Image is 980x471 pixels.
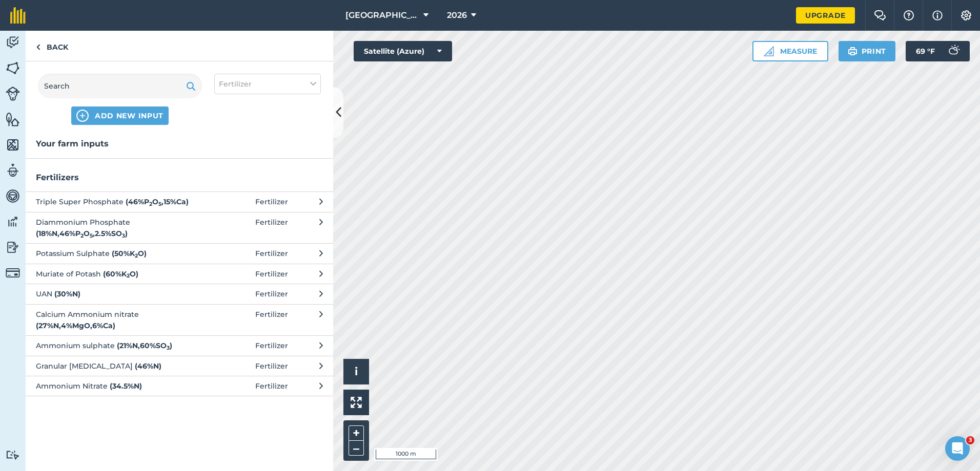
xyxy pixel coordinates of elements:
[932,9,943,22] img: svg+xml;base64,PHN2ZyB4bWxucz0iaHR0cDovL3d3dy53My5vcmcvMjAwMC9zdmciIHdpZHRoPSIxNyIgaGVpZ2h0PSIxNy...
[6,137,20,153] img: svg+xml;base64,PHN2ZyB4bWxucz0iaHR0cDovL3d3dy53My5vcmcvMjAwMC9zdmciIHdpZHRoPSI1NiIgaGVpZ2h0PSI2MC...
[26,171,333,184] h3: Fertilizers
[26,356,333,376] button: Granular [MEDICAL_DATA] (46%N)Fertilizer
[95,111,164,121] span: ADD NEW INPUT
[36,41,40,53] img: svg+xml;base64,PHN2ZyB4bWxucz0iaHR0cDovL3d3dy53My5vcmcvMjAwMC9zdmciIHdpZHRoPSI5IiBoZWlnaHQ9IjI0Ii...
[186,80,196,92] img: svg+xml;base64,PHN2ZyB4bWxucz0iaHR0cDovL3d3dy53My5vcmcvMjAwMC9zdmciIHdpZHRoPSIxOSIgaGVpZ2h0PSIyNC...
[6,87,20,101] img: svg+xml;base64,PD94bWwgdmVyc2lvbj0iMS4wIiBlbmNvZGluZz0idXRmLTgiPz4KPCEtLSBHZW5lcmF0b3I6IEFkb2JlIE...
[916,41,935,61] span: 69 ° F
[127,272,130,279] sub: 2
[848,45,857,57] img: svg+xml;base64,PHN2ZyB4bWxucz0iaHR0cDovL3d3dy53My5vcmcvMjAwMC9zdmciIHdpZHRoPSIxOSIgaGVpZ2h0PSIyNC...
[355,365,358,378] span: i
[36,340,203,351] span: Ammonium sulphate
[38,74,202,98] input: Search
[26,212,333,244] button: Diammonium Phosphate (18%N,46%P2O5,2.5%SO3)Fertilizer
[839,41,896,61] button: Print
[158,201,161,207] sub: 5
[945,436,970,461] iframe: Intercom live chat
[6,266,20,280] img: svg+xml;base64,PD94bWwgdmVyc2lvbj0iMS4wIiBlbmNvZGluZz0idXRmLTgiPz4KPCEtLSBHZW5lcmF0b3I6IEFkb2JlIE...
[149,201,152,207] sub: 2
[874,10,886,20] img: Two speech bubbles overlapping with the left bubble in the forefront
[796,7,855,24] a: Upgrade
[117,341,172,350] strong: ( 21 % N , 60 % SO )
[36,229,128,238] strong: ( 18 % N , 46 % P O , 2.5 % SO )
[764,46,774,56] img: Ruler icon
[36,360,203,372] span: Granular [MEDICAL_DATA]
[36,268,203,280] span: Muriate of Potash
[966,436,974,444] span: 3
[752,41,828,61] button: Measure
[36,380,203,392] span: Ammonium Nitrate
[80,232,84,239] sub: 2
[135,252,138,259] sub: 2
[447,9,467,22] span: 2026
[906,41,970,61] button: 69 °F
[26,191,333,211] button: Triple Super Phosphate (46%P2O5,15%Ca)Fertilizer
[6,163,20,178] img: svg+xml;base64,PD94bWwgdmVyc2lvbj0iMS4wIiBlbmNvZGluZz0idXRmLTgiPz4KPCEtLSBHZW5lcmF0b3I6IEFkb2JlIE...
[26,284,333,304] button: UAN (30%N)Fertilizer
[6,450,20,460] img: svg+xml;base64,PD94bWwgdmVyc2lvbj0iMS4wIiBlbmNvZGluZz0idXRmLTgiPz4KPCEtLSBHZW5lcmF0b3I6IEFkb2JlIE...
[354,41,452,61] button: Satellite (Azure)
[345,9,419,22] span: [GEOGRAPHIC_DATA]
[36,248,203,259] span: Potassium Sulphate
[36,288,203,299] span: UAN
[26,137,333,151] h3: Your farm inputs
[135,361,161,371] strong: ( 46 % N )
[26,264,333,284] button: Muriate of Potash (60%K2O)Fertilizer
[167,345,170,351] sub: 3
[26,31,78,61] a: Back
[6,214,20,229] img: svg+xml;base64,PD94bWwgdmVyc2lvbj0iMS4wIiBlbmNvZGluZz0idXRmLTgiPz4KPCEtLSBHZW5lcmF0b3I6IEFkb2JlIE...
[54,289,80,298] strong: ( 30 % N )
[960,10,972,20] img: A cog icon
[903,10,915,20] img: A question mark icon
[26,335,333,355] button: Ammonium sulphate (21%N,60%SO3)Fertilizer
[122,232,125,239] sub: 3
[343,359,369,384] button: i
[76,110,89,122] img: svg+xml;base64,PHN2ZyB4bWxucz0iaHR0cDovL3d3dy53My5vcmcvMjAwMC9zdmciIHdpZHRoPSIxNCIgaGVpZ2h0PSIyNC...
[36,217,203,240] span: Diammonium Phosphate
[126,197,189,206] strong: ( 46 % P O , 15 % Ca )
[349,425,364,441] button: +
[351,397,362,408] img: Four arrows, one pointing top left, one top right, one bottom right and the last bottom left
[6,112,20,127] img: svg+xml;base64,PHN2ZyB4bWxucz0iaHR0cDovL3d3dy53My5vcmcvMjAwMC9zdmciIHdpZHRoPSI1NiIgaGVpZ2h0PSI2MC...
[6,188,20,204] img: svg+xml;base64,PD94bWwgdmVyc2lvbj0iMS4wIiBlbmNvZGluZz0idXRmLTgiPz4KPCEtLSBHZW5lcmF0b3I6IEFkb2JlIE...
[110,381,142,391] strong: ( 34.5 % N )
[103,269,138,279] strong: ( 60 % K O )
[6,240,20,255] img: svg+xml;base64,PD94bWwgdmVyc2lvbj0iMS4wIiBlbmNvZGluZz0idXRmLTgiPz4KPCEtLSBHZW5lcmF0b3I6IEFkb2JlIE...
[26,376,333,396] button: Ammonium Nitrate (34.5%N)Fertilizer
[943,41,964,61] img: svg+xml;base64,PD94bWwgdmVyc2lvbj0iMS4wIiBlbmNvZGluZz0idXRmLTgiPz4KPCEtLSBHZW5lcmF0b3I6IEFkb2JlIE...
[349,441,364,456] button: –
[36,321,115,330] strong: ( 27 % N , 4 % MgO , 6 % Ca )
[214,74,321,94] button: Fertilizer
[6,35,20,50] img: svg+xml;base64,PD94bWwgdmVyc2lvbj0iMS4wIiBlbmNvZGluZz0idXRmLTgiPz4KPCEtLSBHZW5lcmF0b3I6IEFkb2JlIE...
[112,249,147,258] strong: ( 50 % K O )
[71,106,169,125] button: ADD NEW INPUT
[36,309,203,332] span: Calcium Ammonium nitrate
[26,243,333,263] button: Potassium Sulphate (50%K2O)Fertilizer
[90,232,93,239] sub: 5
[36,196,203,207] span: Triple Super Phosphate
[10,7,26,24] img: fieldmargin Logo
[219,78,252,90] span: Fertilizer
[6,60,20,76] img: svg+xml;base64,PHN2ZyB4bWxucz0iaHR0cDovL3d3dy53My5vcmcvMjAwMC9zdmciIHdpZHRoPSI1NiIgaGVpZ2h0PSI2MC...
[26,304,333,336] button: Calcium Ammonium nitrate (27%N,4%MgO,6%Ca)Fertilizer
